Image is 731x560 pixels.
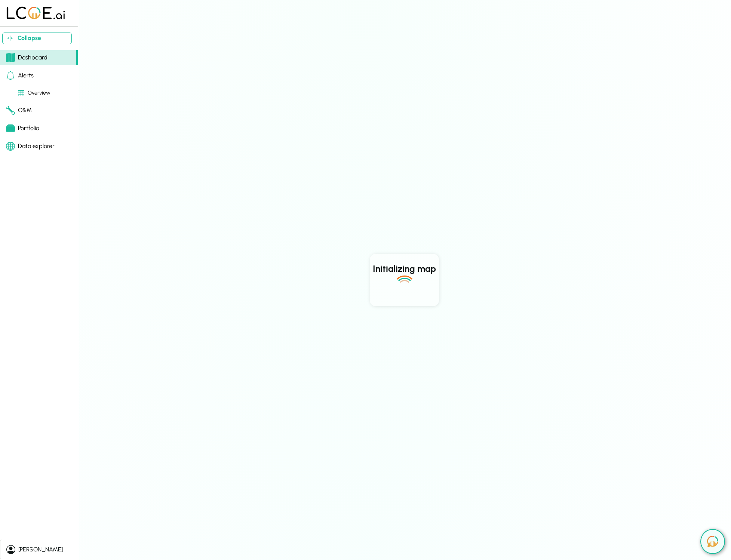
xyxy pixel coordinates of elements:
[6,142,55,151] div: Data explorer
[6,106,32,115] div: O&M
[6,124,39,133] div: Portfolio
[2,33,72,44] button: Collapse
[6,71,34,80] div: Alerts
[6,53,47,62] div: Dashboard
[707,536,718,547] img: open chat
[373,262,436,276] h2: Initializing map
[18,89,50,97] div: Overview
[18,545,63,554] div: [PERSON_NAME]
